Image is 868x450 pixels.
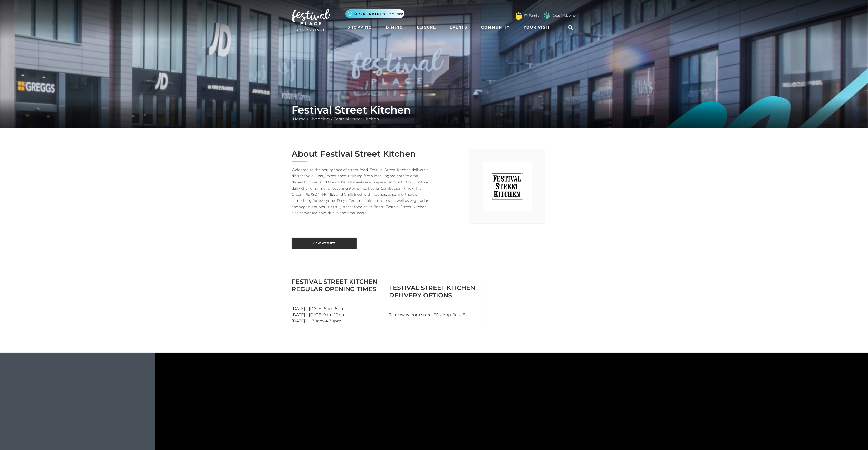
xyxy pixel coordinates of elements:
a: Shopping [308,117,331,121]
a: Dining [384,23,405,32]
a: Shopping [345,23,374,32]
h3: Festival Street Kitchen Regular Opening Times [292,278,381,293]
h2: About Festival Street Kitchen [292,149,430,159]
div: [DATE] - [DATE]: 9am-8pm [DATE] - [DATE] 9am-10pm [DATE] - 9.30am-4.30pm [288,278,385,324]
span: Your Visit [524,25,550,30]
a: Festival Street Kitchen [332,117,380,121]
p: Welcome to the resurgence of street food. Festival Street Kitchen delivers a distinctive culinary... [292,167,430,216]
div: / / [288,104,580,122]
h1: Festival Street Kitchen [292,104,576,116]
span: Open [DATE] [354,12,381,16]
a: Community [479,23,512,32]
a: Home [292,117,307,121]
a: Your Visit [522,23,555,32]
img: Festival Place Logo [292,9,330,31]
a: Events [448,23,469,32]
button: Open [DATE] 9.30am-7pm [345,9,404,18]
a: Dogs Welcome! [553,13,576,18]
span: 9.30am-7pm [383,12,403,16]
div: Takeaway from store, FSK App, Just Eat [385,278,483,324]
a: Leisure [415,23,438,32]
a: FP Family [524,13,539,18]
a: View Website [292,238,357,249]
h3: Festival Street Kitchen Delivery Options [389,284,479,299]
